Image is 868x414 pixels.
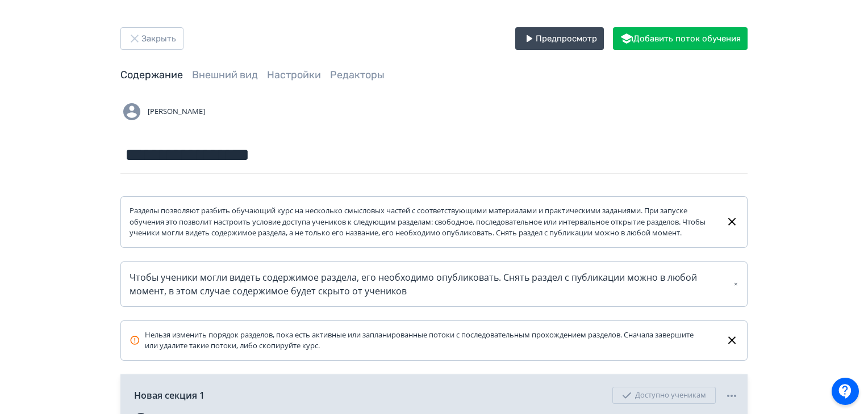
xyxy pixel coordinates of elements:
[515,27,604,50] button: Предпросмотр
[130,329,707,352] div: Нельзя изменить порядок разделов, пока есть активные или запланированные потоки с последовательны...
[148,106,205,117] span: [PERSON_NAME]
[120,27,183,50] button: Закрыть
[130,205,716,239] div: Разделы позволяют разбить обучающий курс на несколько смысловых частей с соответствующими материа...
[613,27,748,50] button: Добавить поток обучения
[120,69,183,81] a: Содержание
[612,387,716,404] div: Доступно ученикам
[134,388,205,402] span: Новая секция 1
[267,69,321,81] a: Настройки
[330,69,385,81] a: Редакторы
[192,69,258,81] a: Внешний вид
[130,271,738,298] div: Чтобы ученики могли видеть содержимое раздела, его необходимо опубликовать. Снять раздел с публик...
